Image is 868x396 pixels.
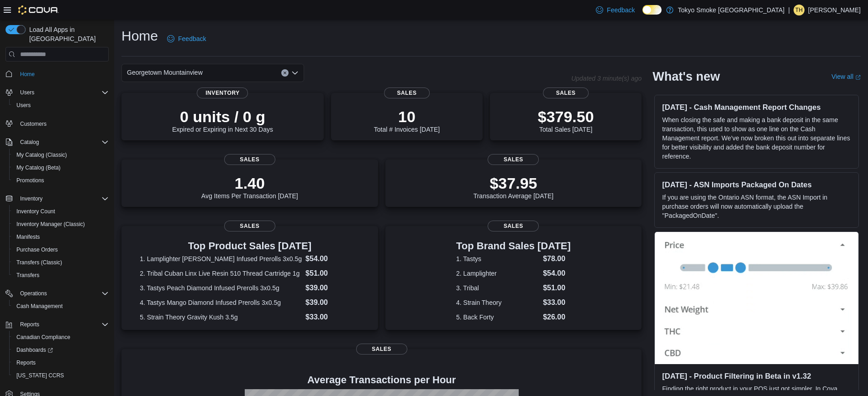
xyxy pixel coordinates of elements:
button: Reports [9,356,112,369]
p: [PERSON_NAME] [808,5,861,15]
span: My Catalog (Beta) [13,162,109,173]
dt: 5. Strain Theory Gravity Kush 3.5g [140,313,302,322]
h3: [DATE] - Cash Management Report Changes [662,103,851,112]
span: Sales [488,154,539,165]
span: Users [16,87,109,98]
a: Canadian Compliance [13,332,74,343]
button: Inventory [16,193,46,204]
span: Reports [16,319,109,330]
dt: 1. Tastys [456,254,539,263]
a: Users [13,100,34,111]
a: Manifests [13,231,43,242]
span: Dashboards [13,345,109,355]
span: Customers [16,118,109,129]
dd: $54.00 [305,253,359,264]
a: Feedback [592,1,638,19]
span: Transfers [16,272,39,279]
button: Promotions [9,174,112,187]
span: Transfers (Classic) [13,257,109,268]
span: Operations [16,288,109,299]
span: My Catalog (Classic) [13,149,109,160]
dt: 5. Back Forty [456,313,539,322]
span: Sales [543,87,589,98]
span: Manifests [13,231,109,242]
a: [US_STATE] CCRS [13,370,68,381]
h2: What's new [652,69,720,84]
dd: $33.00 [543,297,571,308]
h3: Top Product Sales [DATE] [140,241,359,252]
dt: 1. Lamplighter [PERSON_NAME] Infused Prerolls 3x0.5g [140,254,302,263]
a: View allExternal link [831,73,861,80]
span: Sales [224,221,275,231]
a: Inventory Manager (Classic) [13,219,89,230]
h4: Average Transactions per Hour [129,375,634,386]
h3: [DATE] - Product Filtering in Beta in v1.32 [662,371,851,381]
button: Transfers [9,269,112,282]
button: Operations [2,287,112,300]
dd: $39.00 [305,297,359,308]
dt: 4. Tastys Mango Diamond Infused Prerolls 3x0.5g [140,298,302,307]
span: Operations [20,290,47,297]
button: My Catalog (Classic) [9,149,112,161]
dt: 3. Tribal [456,283,539,293]
dd: $78.00 [543,253,571,264]
span: Reports [20,321,39,328]
a: Cash Management [13,301,66,312]
span: Manifests [16,233,40,241]
span: Purchase Orders [13,244,109,255]
span: Feedback [178,34,206,43]
dt: 2. Lamplighter [456,269,539,278]
button: Operations [16,288,51,299]
span: Inventory Count [13,206,109,217]
img: Cova [18,5,59,15]
span: Canadian Compliance [16,334,70,341]
dd: $33.00 [305,312,359,323]
span: Dark Mode [642,15,643,15]
a: Inventory Count [13,206,59,217]
span: Promotions [16,177,44,184]
a: My Catalog (Classic) [13,149,71,160]
span: Customers [20,120,47,128]
span: Sales [384,87,430,98]
h1: Home [121,27,158,45]
span: Purchase Orders [16,246,58,253]
button: Manifests [9,231,112,243]
span: Home [16,68,109,79]
a: My Catalog (Beta) [13,162,64,173]
span: Load All Apps in [GEOGRAPHIC_DATA] [26,25,109,43]
button: Transfers (Classic) [9,256,112,269]
div: Total Sales [DATE] [538,108,594,133]
span: Users [20,89,34,96]
a: Promotions [13,175,48,186]
div: Transaction Average [DATE] [473,174,554,200]
span: Canadian Compliance [13,332,109,343]
span: Inventory [197,87,248,98]
span: Washington CCRS [13,370,109,381]
span: Feedback [607,5,635,15]
a: Home [16,69,38,80]
span: Inventory [20,195,42,202]
button: Catalog [2,136,112,149]
button: Customers [2,117,112,130]
button: Clear input [281,69,289,77]
p: If you are using the Ontario ASN format, the ASN Import in purchase orders will now automatically... [662,193,851,220]
button: Reports [16,319,43,330]
a: Feedback [163,30,210,48]
input: Dark Mode [642,5,662,15]
span: Users [16,102,31,109]
dd: $26.00 [543,312,571,323]
span: Transfers [13,270,109,281]
p: 0 units / 0 g [172,108,273,126]
button: Users [9,99,112,112]
span: My Catalog (Beta) [16,164,61,171]
span: Catalog [20,139,39,146]
p: | [788,5,790,15]
dt: 4. Strain Theory [456,298,539,307]
p: When closing the safe and making a bank deposit in the same transaction, this used to show as one... [662,115,851,161]
p: $37.95 [473,174,554,192]
dd: $51.00 [305,268,359,279]
span: Reports [16,359,36,366]
dt: 2. Tribal Cuban Linx Live Resin 510 Thread Cartridge 1g [140,269,302,278]
button: Canadian Compliance [9,331,112,344]
div: Expired or Expiring in Next 30 Days [172,108,273,133]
